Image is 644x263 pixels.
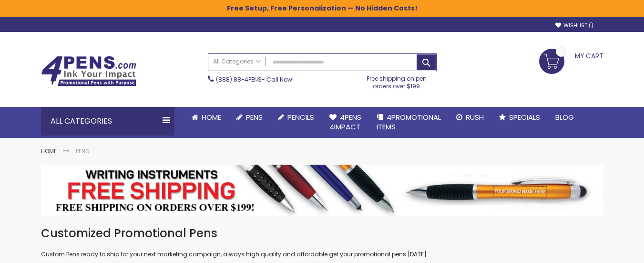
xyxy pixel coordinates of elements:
span: Home [202,112,221,122]
a: All Categories [208,54,266,70]
h1: Customized Promotional Pens [41,226,603,241]
img: Pens [41,165,603,216]
img: 4Pens Custom Pens and Promotional Products [41,56,136,86]
a: Rush [449,107,491,128]
div: All Categories [41,107,174,136]
a: Pens [229,107,270,128]
a: Specials [491,107,548,128]
a: Home [41,147,57,155]
a: Top [618,241,637,256]
span: 4Pens 4impact [329,112,361,132]
a: Wishlist [555,22,593,29]
div: Custom Pens ready to ship for your next marketing campaign, always high quality and affordable ge... [41,226,603,259]
span: Pens [246,112,263,122]
a: Home [184,107,229,128]
a: 4Pens4impact [322,107,369,138]
a: (888) 88-4PENS [216,75,262,84]
a: Blog [548,107,582,128]
a: Pencils [270,107,322,128]
a: 4PROMOTIONALITEMS [369,107,449,138]
span: Blog [555,112,574,122]
span: 4PROMOTIONAL ITEMS [377,112,441,132]
span: Pencils [287,112,314,122]
strong: Pens [76,147,89,155]
span: Specials [509,112,540,122]
span: - Call Now! [216,75,294,84]
div: Free shipping on pen orders over $199 [357,71,437,90]
span: Rush [466,112,484,122]
span: All Categories [213,58,261,65]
